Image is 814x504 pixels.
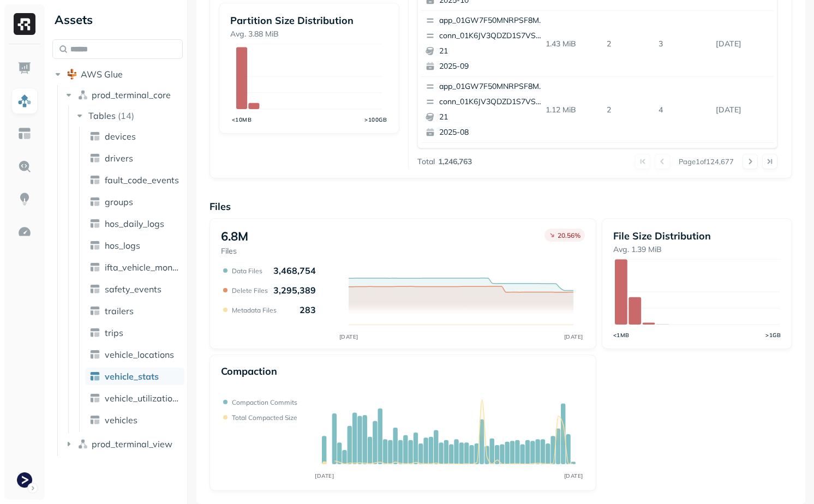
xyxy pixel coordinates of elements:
span: trips [105,327,123,338]
button: AWS Glue [52,65,183,83]
tspan: <1MB [613,332,629,339]
a: fault_code_events [85,171,184,189]
img: table [89,371,100,382]
a: vehicles [85,411,184,429]
tspan: [DATE] [564,333,583,340]
p: 2 [602,100,654,119]
a: vehicle_utilization_day [85,389,184,407]
p: 1,246,763 [438,157,472,167]
span: vehicles [105,415,137,425]
span: prod_terminal_core [92,89,171,100]
p: 283 [300,304,316,315]
img: Ryft [14,13,35,35]
span: vehicle_utilization_day [105,393,180,404]
p: Compaction [221,365,277,377]
div: Assets [52,11,183,28]
span: fault_code_events [105,175,179,185]
img: table [89,153,100,164]
a: drivers [85,149,184,167]
button: Tables(14) [74,107,184,124]
span: ifta_vehicle_months [105,262,180,273]
img: namespace [77,89,88,100]
a: trips [85,324,184,341]
button: app_01GW7F50MNRPSF8MFHFDEVDVJAconn_01K6JV3QDZD1S7VSK8WXD2S45D212025-08 [421,77,550,142]
span: hos_logs [105,240,140,251]
a: vehicle_stats [85,368,184,385]
img: table [89,284,100,295]
img: table [89,131,100,142]
p: ( 14 ) [118,110,134,121]
span: safety_events [105,284,161,295]
p: 2025-08 [439,127,545,138]
span: groups [105,196,133,207]
span: drivers [105,153,133,164]
p: 3 [654,34,711,53]
p: Compaction commits [232,398,297,406]
span: vehicle_locations [105,349,174,360]
p: Oct 2, 2025 [711,34,774,53]
p: Oct 2, 2025 [711,100,774,119]
p: Partition Size Distribution [230,14,387,27]
img: Terminal [17,472,32,488]
span: devices [105,131,136,142]
button: prod_terminal_view [63,435,183,453]
p: Data Files [232,267,262,275]
img: Insights [17,192,32,206]
img: table [89,415,100,425]
img: namespace [77,439,88,449]
button: prod_terminal_core [63,86,183,104]
a: hos_logs [85,237,184,254]
tspan: [DATE] [315,472,334,479]
p: conn_01K6JV3QDZD1S7VSK8WXD2S45D [439,31,545,41]
tspan: [DATE] [564,472,583,479]
img: Query Explorer [17,159,32,173]
img: table [89,240,100,251]
p: app_01GW7F50MNRPSF8MFHFDEVDVJA [439,81,545,92]
span: prod_terminal_view [92,439,172,449]
img: table [89,327,100,338]
p: 2 [602,34,654,53]
img: table [89,393,100,404]
p: Files [221,246,248,256]
a: vehicle_locations [85,346,184,363]
img: table [89,218,100,229]
a: safety_events [85,280,184,298]
p: 2025-09 [439,61,545,72]
span: AWS Glue [81,69,123,80]
span: Tables [88,110,116,121]
tspan: >100GB [365,116,387,123]
p: 20.56 % [558,231,580,239]
p: Avg. 1.39 MiB [613,244,781,255]
button: app_01HAK4KB7HG6N7024210G3S8D5conn_01HVKNPA8BRTP9NCT6HQH64MV6182025-10 [421,143,550,208]
p: Total compacted size [232,413,297,422]
p: Delete Files [232,286,268,295]
img: Assets [17,94,32,108]
p: 1.43 MiB [541,34,602,53]
img: root [67,69,77,80]
p: 4 [654,100,711,119]
p: 1.12 MiB [541,100,602,119]
p: 6.8M [221,229,248,244]
img: table [89,349,100,360]
p: Total [417,157,435,167]
a: hos_daily_logs [85,215,184,232]
p: File Size Distribution [613,230,781,242]
a: ifta_vehicle_months [85,259,184,276]
p: Page 1 of 124,677 [679,157,734,166]
img: Asset Explorer [17,127,32,141]
a: trailers [85,302,184,320]
button: app_01GW7F50MNRPSF8MFHFDEVDVJAconn_01K6JV3QDZD1S7VSK8WXD2S45D212025-09 [421,11,550,76]
p: 21 [439,46,545,57]
img: Optimization [17,225,32,239]
p: Avg. 3.88 MiB [230,29,387,39]
p: app_01GW7F50MNRPSF8MFHFDEVDVJA [439,15,545,26]
p: Files [210,200,792,213]
p: 21 [439,112,545,123]
span: trailers [105,305,134,316]
a: groups [85,193,184,211]
span: vehicle_stats [105,371,159,382]
p: 3,468,754 [273,265,316,276]
tspan: <10MB [232,116,252,123]
img: table [89,262,100,273]
img: table [89,175,100,185]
